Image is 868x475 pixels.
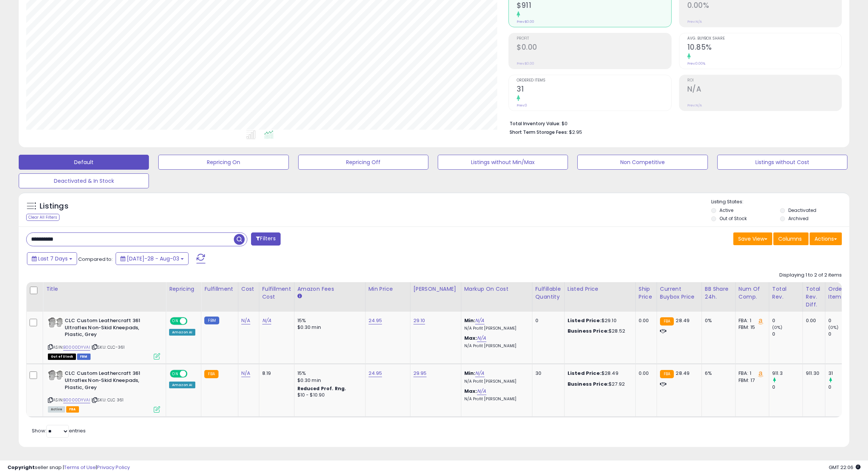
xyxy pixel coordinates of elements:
a: Privacy Policy [97,464,130,471]
div: $29.10 [568,317,630,324]
div: Num of Comp. [739,285,766,301]
button: Deactivated & In Stock [19,173,149,188]
p: N/A Profit [PERSON_NAME] [464,397,526,402]
span: | SKU: CLC 361 [91,397,123,403]
a: N/A [241,317,250,324]
p: N/A Profit [PERSON_NAME] [464,379,526,384]
div: Listed Price [568,285,632,293]
div: FBA: 1 [739,370,763,377]
button: Actions [810,232,842,245]
div: 0 [772,317,803,324]
div: FBM: 15 [739,324,763,331]
button: Repricing On [158,155,288,170]
label: Archived [788,215,809,222]
small: Prev: N/A [687,19,702,24]
div: Ship Price [639,285,654,301]
small: Prev: $0.00 [517,61,534,66]
small: FBA [660,317,674,326]
span: FBM [77,354,91,360]
div: 15% [297,370,360,377]
span: OFF [186,318,198,324]
div: 0 [828,317,859,324]
div: $28.52 [568,328,630,334]
div: $28.49 [568,370,630,377]
span: Ordered Items [517,78,671,83]
h2: 31 [517,85,671,95]
th: The percentage added to the cost of goods (COGS) that forms the calculator for Min & Max prices. [461,282,532,312]
div: Min Price [369,285,407,293]
b: CLC Custom Leathercraft 361 Ultraflex Non-Skid Kneepads, Plastic, Grey [65,317,156,340]
label: Out of Stock [719,215,747,222]
b: Listed Price: [568,370,602,377]
span: FBA [66,406,79,413]
b: Reduced Prof. Rng. [297,385,346,392]
div: 911.30 [806,370,819,377]
div: 0 [535,317,559,324]
span: 28.49 [676,317,690,324]
small: Amazon Fees. [297,293,302,300]
div: ASIN: [48,370,160,411]
b: Total Inventory Value: [510,120,560,127]
p: N/A Profit [PERSON_NAME] [464,343,526,349]
small: Prev: 0 [517,103,527,108]
li: $0 [510,118,836,127]
div: Fulfillment [204,285,235,293]
button: Repricing Off [298,155,428,170]
h2: 0.00% [687,1,841,11]
img: 410hlkHc63S._SL40_.jpg [48,317,63,328]
div: FBA: 1 [739,317,763,324]
span: Profit [517,37,671,41]
div: Amazon AI [169,382,195,388]
a: N/A [475,317,484,324]
h5: Listings [40,201,68,212]
a: 24.95 [369,370,382,377]
h2: $911 [517,1,671,11]
small: (0%) [772,324,783,330]
div: 6% [705,370,730,377]
span: 28.49 [676,370,690,377]
div: 31 [828,370,859,377]
b: Min: [464,317,476,324]
span: 2025-08-11 22:06 GMT [829,464,861,471]
span: ON [171,318,180,324]
b: Short Term Storage Fees: [510,129,568,135]
div: FBM: 17 [739,377,763,384]
div: seller snap | | [7,464,130,471]
button: Default [19,155,149,170]
button: [DATE]-28 - Aug-03 [116,252,189,265]
b: Business Price: [568,380,609,388]
div: Displaying 1 to 2 of 2 items [779,272,842,279]
div: $27.92 [568,381,630,388]
small: FBA [660,370,674,378]
a: B0000DYVAI [63,344,90,351]
div: 8.19 [262,370,288,377]
strong: Copyright [7,464,35,471]
small: FBA [204,370,218,378]
div: ASIN: [48,317,160,359]
a: Terms of Use [64,464,96,471]
label: Active [719,207,733,213]
a: N/A [241,370,250,377]
div: 30 [535,370,559,377]
span: All listings currently available for purchase on Amazon [48,406,65,413]
span: All listings that are currently out of stock and unavailable for purchase on Amazon [48,354,76,360]
span: Compared to: [78,256,113,263]
div: Clear All Filters [26,214,59,221]
small: Prev: $0.00 [517,19,534,24]
button: Listings without Cost [717,155,847,170]
div: 0 [772,331,803,337]
div: Repricing [169,285,198,293]
button: Non Competitive [577,155,707,170]
div: BB Share 24h. [705,285,732,301]
span: Show: entries [32,427,86,434]
div: $0.30 min [297,324,360,331]
a: 24.95 [369,317,382,324]
h2: $0.00 [517,43,671,53]
button: Save View [733,232,772,245]
p: Listing States: [711,198,849,206]
small: FBM [204,317,219,324]
small: Prev: 0.00% [687,61,705,66]
b: Business Price: [568,327,609,334]
span: OFF [186,371,198,377]
div: Title [46,285,163,293]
